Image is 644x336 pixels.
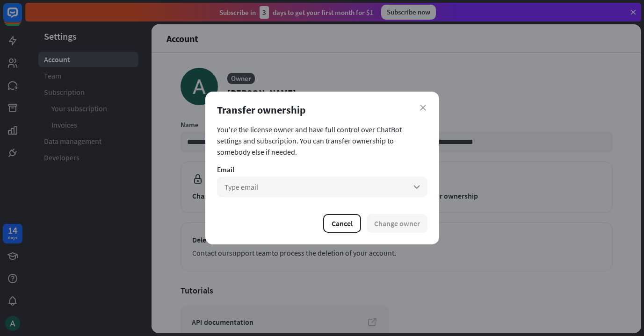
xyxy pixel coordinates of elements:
section: You're the license owner and have full control over ChatBot settings and subscription. You can tr... [217,124,427,157]
button: Change owner [367,214,427,233]
i: arrow_down [412,182,422,192]
div: Email [217,165,427,174]
i: close [420,105,426,111]
div: Transfer ownership [217,103,427,116]
button: Cancel [323,214,361,233]
span: Type email [224,182,258,192]
button: Open LiveChat chat widget [7,4,36,32]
